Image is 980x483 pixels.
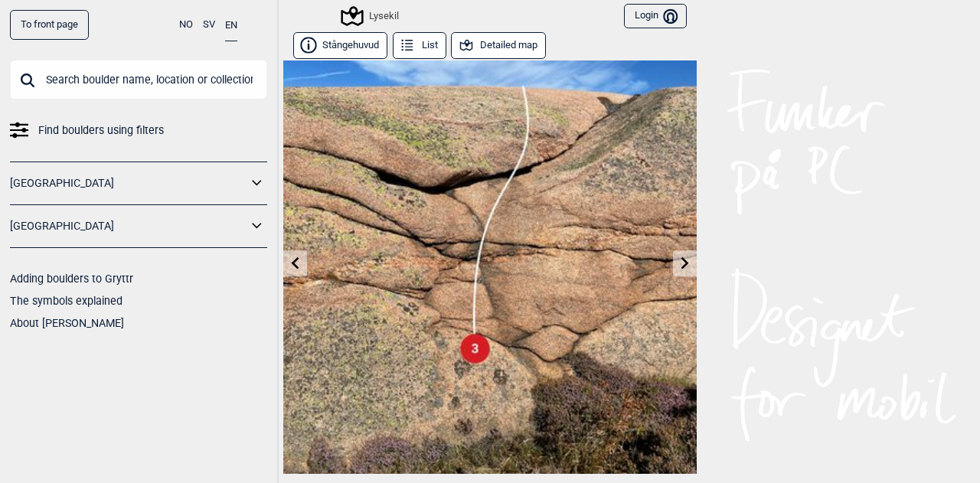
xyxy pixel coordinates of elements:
[343,7,399,25] div: Lysekil
[624,4,687,29] button: Login
[10,10,89,40] a: To front page
[225,10,237,41] button: EN
[10,60,267,100] input: Search boulder name, location or collection
[203,10,215,40] button: SV
[38,119,164,142] span: Find boulders using filters
[10,295,122,307] a: The symbols explained
[179,10,193,40] button: NO
[10,317,124,329] a: About [PERSON_NAME]
[10,172,247,194] a: [GEOGRAPHIC_DATA]
[10,215,247,237] a: [GEOGRAPHIC_DATA]
[293,32,387,59] button: Stångehuvud
[283,60,697,474] img: Kan man gradera sa lagt
[451,32,546,59] button: Detailed map
[10,273,133,285] a: Adding boulders to Gryttr
[393,32,446,59] button: List
[10,119,267,142] a: Find boulders using filters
